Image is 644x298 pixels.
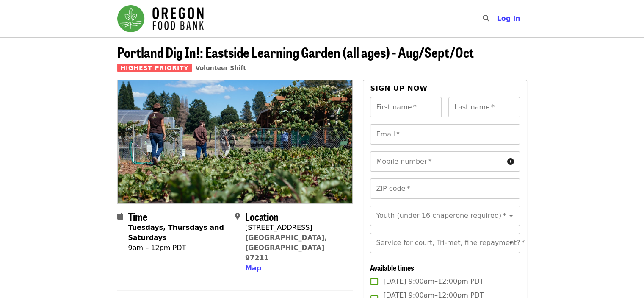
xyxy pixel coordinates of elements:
button: Open [505,237,517,249]
strong: Tuesdays, Thursdays and Saturdays [128,223,224,242]
span: Location [245,209,279,224]
i: map-marker-alt icon [235,212,240,220]
span: Log in [497,14,520,22]
img: Oregon Food Bank - Home [117,5,204,32]
button: Open [505,210,517,222]
span: Portland Dig In!: Eastside Learning Garden (all ages) - Aug/Sept/Oct [117,42,474,62]
input: Email [370,124,520,145]
span: Time [128,209,147,224]
i: calendar icon [117,212,123,220]
i: circle-info icon [507,158,514,166]
span: [DATE] 9:00am–12:00pm PDT [383,276,484,287]
input: ZIP code [370,178,520,199]
span: Highest Priority [117,64,192,72]
a: Volunteer Shift [195,64,246,71]
div: 9am – 12pm PDT [128,243,228,253]
a: [GEOGRAPHIC_DATA], [GEOGRAPHIC_DATA] 97211 [245,234,327,262]
i: search icon [482,14,489,22]
button: Map [245,263,261,273]
input: Last name [448,97,520,117]
span: Sign up now [370,84,428,92]
span: Available times [370,262,414,273]
img: Portland Dig In!: Eastside Learning Garden (all ages) - Aug/Sept/Oct organized by Oregon Food Bank [118,80,353,203]
span: Map [245,264,261,272]
input: First name [370,97,442,117]
input: Search [494,8,501,29]
button: Log in [490,10,527,27]
input: Mobile number [370,151,503,172]
div: [STREET_ADDRESS] [245,223,346,233]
